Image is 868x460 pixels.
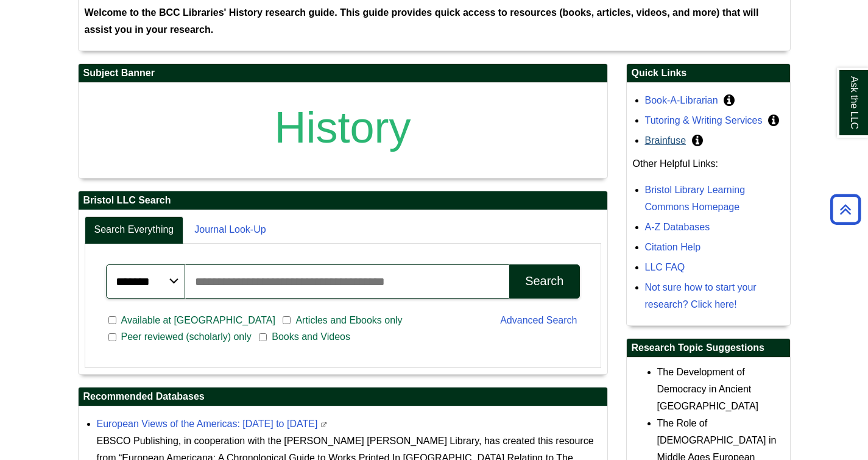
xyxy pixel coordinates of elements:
[645,95,718,105] a: Book-A-Librarian
[645,115,763,126] a: Tutoring & Writing Services
[108,332,116,343] input: Peer reviewed (scholarly) only
[645,135,686,146] a: Brainfuse
[116,330,256,344] span: Peer reviewed (scholarly) only
[291,313,407,328] span: Articles and Ebooks only
[116,313,280,328] span: Available at [GEOGRAPHIC_DATA]
[657,364,784,415] li: The Development of Democracy in Ancient [GEOGRAPHIC_DATA]
[79,64,607,83] h2: Subject Banner
[645,282,757,310] a: Not sure how to start your research? Click here!
[259,332,267,343] input: Books and Videos
[274,103,411,152] span: History
[645,242,701,252] a: Citation Help
[826,201,865,218] a: Back to Top
[85,216,184,244] a: Search Everything
[283,315,291,326] input: Articles and Ebooks only
[509,264,579,299] button: Search
[627,339,790,358] h2: Research Topic Suggestions
[645,185,746,212] a: Bristol Library Learning Commons Homepage
[79,387,607,406] h2: Recommended Databases
[633,155,784,172] p: Other Helpful Links:
[627,64,790,83] h2: Quick Links
[320,422,328,428] i: This link opens in a new window
[645,262,685,272] a: LLC FAQ
[645,222,710,232] a: A-Z Databases
[85,7,759,35] strong: Welcome to the BCC Libraries' History research guide. This guide provides quick access to resourc...
[525,274,563,288] div: Search
[79,191,607,210] h2: Bristol LLC Search
[185,216,275,244] a: Journal Look-Up
[108,315,116,326] input: Available at [GEOGRAPHIC_DATA]
[97,419,318,429] a: European Views of the Americas: [DATE] to [DATE]
[500,315,577,325] a: Advanced Search
[267,330,355,344] span: Books and Videos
